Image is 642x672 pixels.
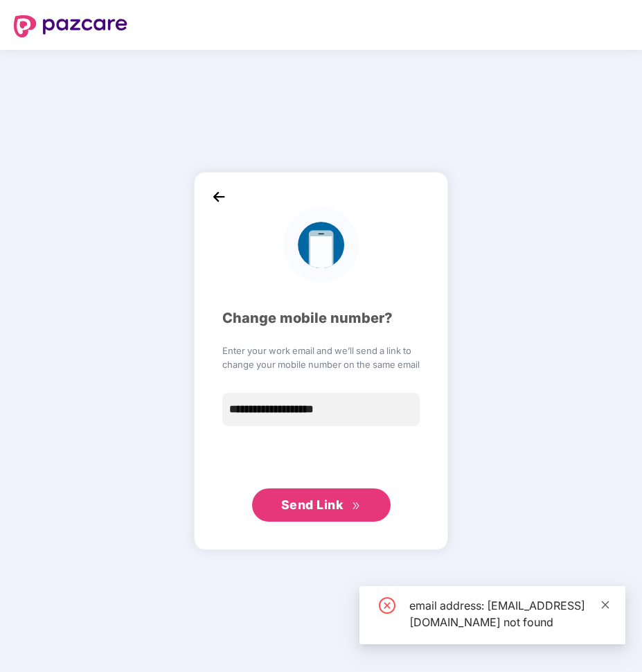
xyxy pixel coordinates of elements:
[281,497,344,512] span: Send Link
[252,488,391,522] button: Send Linkdouble-right
[208,186,229,207] img: back_icon
[352,502,361,511] span: double-right
[283,207,359,283] img: logo
[379,597,395,614] span: close-circle
[222,308,420,329] div: Change mobile number?
[222,344,420,357] span: Enter your work email and we’ll send a link to
[600,600,610,610] span: close
[409,597,609,630] div: email address: [EMAIL_ADDRESS][DOMAIN_NAME] not found
[222,357,420,371] span: change your mobile number on the same email
[14,15,127,37] img: logo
